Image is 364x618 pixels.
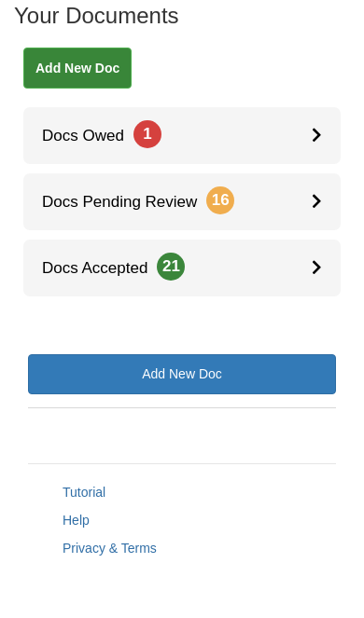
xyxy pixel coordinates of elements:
span: 21 [157,253,185,281]
a: Privacy & Terms [63,541,157,556]
a: Add New Doc [23,48,132,89]
a: Docs Pending Review16 [23,173,341,230]
span: Docs Accepted [23,259,185,277]
a: Add New Doc [28,354,336,394]
span: 1 [133,120,161,148]
a: Docs Accepted21 [23,240,341,296]
span: 16 [206,186,234,214]
a: Tutorial [63,485,105,500]
span: Docs Pending Review [23,193,234,211]
span: Docs Owed [23,127,161,144]
a: Docs Owed1 [23,107,341,164]
a: Help [63,513,90,528]
h1: Your Documents [14,4,350,47]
